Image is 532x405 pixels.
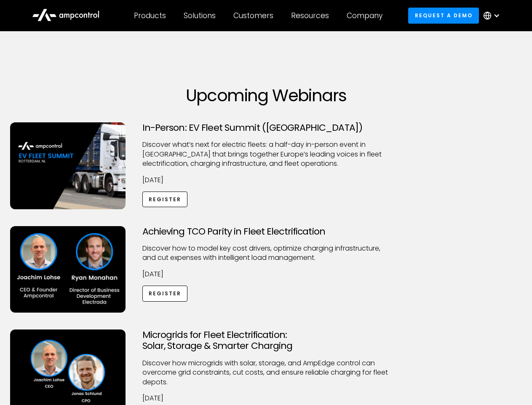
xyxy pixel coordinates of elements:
div: Company [347,11,382,20]
p: ​Discover what’s next for electric fleets: a half-day in-person event in [GEOGRAPHIC_DATA] that b... [142,140,390,168]
a: Register [142,192,188,207]
div: Customers [233,11,273,20]
div: Resources [291,11,329,20]
div: Products [134,11,166,20]
p: [DATE] [142,270,390,279]
p: Discover how to model key cost drivers, optimize charging infrastructure, and cut expenses with i... [142,244,390,263]
div: Solutions [184,11,216,20]
h3: In-Person: EV Fleet Summit ([GEOGRAPHIC_DATA]) [142,122,390,133]
h3: Achieving TCO Parity in Fleet Electrification [142,226,390,237]
p: [DATE] [142,394,390,403]
h3: Microgrids for Fleet Electrification: Solar, Storage & Smarter Charging [142,329,390,352]
a: Register [142,286,188,301]
a: Request a demo [408,8,479,23]
p: Discover how microgrids with solar, storage, and AmpEdge control can overcome grid constraints, c... [142,359,390,387]
h1: Upcoming Webinars [10,85,522,105]
p: [DATE] [142,175,390,185]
